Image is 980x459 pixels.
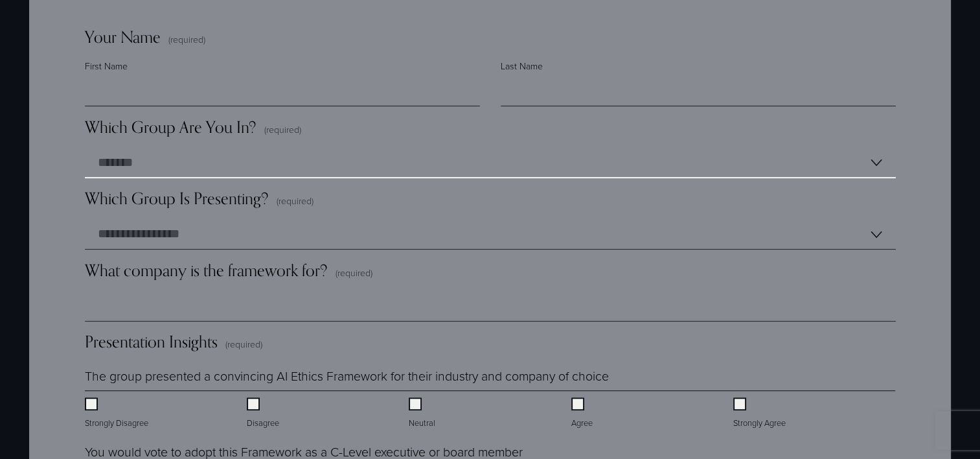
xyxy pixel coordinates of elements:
span: Presentation Insights [85,332,218,351]
span: (required) [168,35,205,44]
span: (required) [277,194,313,207]
label: Strongly Agree [733,397,788,430]
span: Which Group Is Presenting? [85,189,269,208]
span: (required) [336,266,372,279]
label: Strongly Disagree [85,397,151,430]
span: Your Name [85,27,161,47]
legend: The group presented a convincing AI Ethics Framework for their industry and company of choice [85,367,609,384]
span: (required) [225,338,262,351]
label: Neutral [409,397,438,430]
div: Last Name [501,60,896,75]
span: What company is the framework for? [85,261,328,280]
select: Which Group Are You In? [85,147,896,178]
span: (required) [264,123,301,136]
span: Which Group Are You In? [85,117,256,137]
select: Which Group Is Presenting? [85,218,896,250]
div: First Name [85,60,480,75]
label: Disagree [247,397,282,430]
label: Agree [571,397,595,430]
